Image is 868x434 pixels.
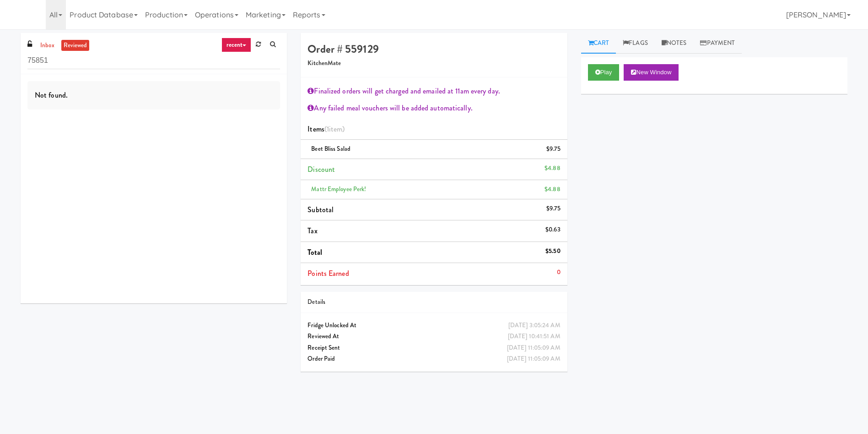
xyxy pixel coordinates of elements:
span: Discount [307,164,335,175]
div: $9.75 [546,143,561,155]
span: Tax [307,225,317,236]
h5: KitchenMate [307,60,560,67]
div: Fridge Unlocked At [307,320,560,331]
span: Mattr Employee Perk! [311,185,366,193]
div: Reviewed At [307,331,560,342]
div: [DATE] 3:05:24 AM [508,320,561,331]
a: Cart [581,33,616,54]
div: Details [307,297,560,308]
span: Not found. [35,90,68,100]
h4: Order # 559129 [307,43,560,55]
button: Play [588,64,620,81]
a: inbox [38,40,57,51]
div: Receipt Sent [307,342,560,354]
ng-pluralize: item [329,124,342,134]
img: Micromart [21,7,37,23]
div: $4.88 [545,163,561,174]
div: 0 [557,267,561,278]
span: (1 ) [324,124,345,134]
div: [DATE] 10:41:51 AM [508,331,561,342]
a: reviewed [61,40,90,51]
div: $0.63 [545,224,561,236]
span: Beet Bliss Salad [311,144,350,153]
div: $4.88 [545,184,561,195]
a: Payment [693,33,742,54]
a: Flags [616,33,655,54]
button: New Window [624,64,679,81]
a: recent [221,38,252,52]
div: Finalized orders will get charged and emailed at 11am every day. [307,84,560,98]
div: $9.75 [546,203,561,214]
input: Search vision orders [27,52,280,69]
div: Order Paid [307,353,560,365]
a: Notes [655,33,694,54]
div: $5.50 [545,246,561,257]
span: Items [307,124,345,134]
span: Subtotal [307,204,334,215]
div: [DATE] 11:05:09 AM [507,342,561,354]
span: Points Earned [307,268,349,279]
div: [DATE] 11:05:09 AM [507,353,561,365]
div: Any failed meal vouchers will be added automatically. [307,101,560,115]
span: Total [307,247,322,258]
